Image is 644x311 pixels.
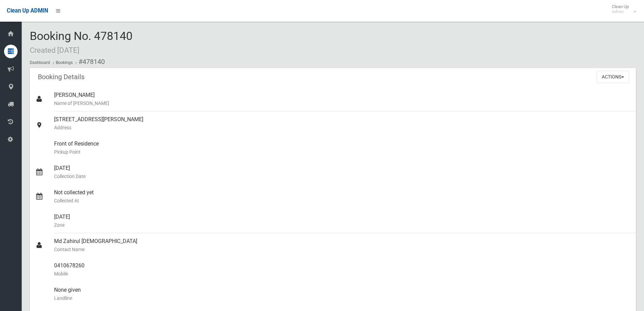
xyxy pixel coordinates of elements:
[54,87,630,111] div: [PERSON_NAME]
[54,209,630,233] div: [DATE]
[30,46,79,54] small: Created [DATE]
[54,136,630,160] div: Front of Residence
[54,245,630,253] small: Contact Name
[54,258,630,282] div: 0410678260
[597,71,629,83] button: Actions
[54,197,630,205] small: Collected At
[54,270,630,278] small: Mobile
[609,4,636,14] span: Clean Up
[612,9,629,14] small: Admin
[54,282,630,306] div: None given
[54,124,630,132] small: Address
[30,29,133,55] span: Booking No. 478140
[74,55,105,68] li: #478140
[7,7,48,14] span: Clean Up ADMIN
[30,60,50,65] a: Dashboard
[56,60,73,65] a: Bookings
[54,148,630,156] small: Pickup Point
[54,172,630,180] small: Collection Date
[54,184,630,209] div: Not collected yet
[54,233,630,258] div: Md Zahirul [DEMOGRAPHIC_DATA]
[54,111,630,136] div: [STREET_ADDRESS][PERSON_NAME]
[54,160,630,184] div: [DATE]
[54,294,630,302] small: Landline
[54,99,630,107] small: Name of [PERSON_NAME]
[30,70,93,84] header: Booking Details
[54,221,630,229] small: Zone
